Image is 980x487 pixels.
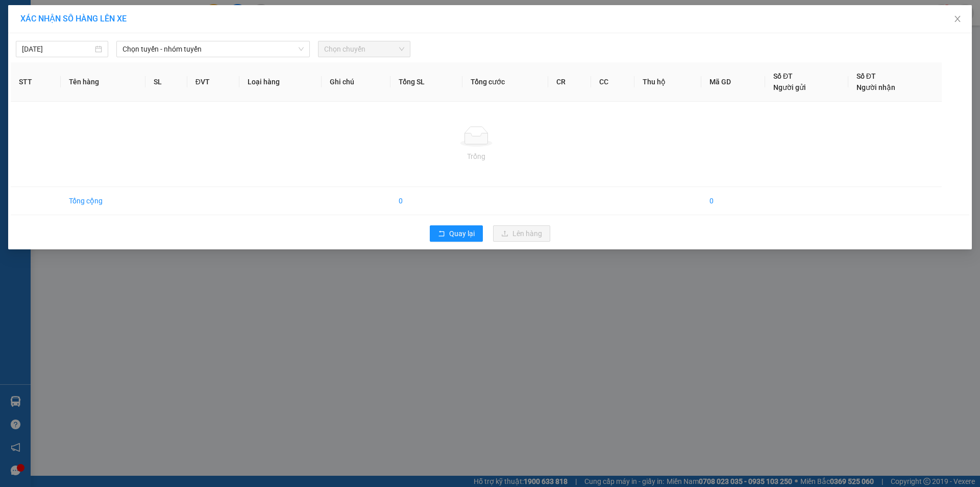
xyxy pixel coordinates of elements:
span: down [298,46,304,52]
div: Trống [19,151,934,162]
th: Tên hàng [61,62,145,102]
span: Chọn chuyến [324,41,404,57]
th: ĐVT [187,62,239,102]
th: Thu hộ [634,62,701,102]
button: uploadLên hàng [493,225,550,242]
span: rollback [438,230,445,238]
div: 0789387314 [97,44,201,58]
th: CC [591,62,634,102]
td: 0 [390,187,462,215]
td: Tổng cộng [61,187,145,215]
span: Người gửi [773,83,806,91]
div: 0909391200 [9,45,90,60]
th: STT [11,62,61,102]
th: Tổng cước [462,62,548,102]
span: Nhận: [97,9,122,19]
span: DĐ: [9,65,23,76]
button: rollbackQuay lại [430,225,483,242]
td: 0 [701,187,765,215]
th: Mã GD [701,62,765,102]
div: ANH BÌNH [97,32,201,44]
input: 15/10/2025 [22,43,93,55]
span: Số ĐT [773,72,793,80]
span: XÁC NHẬN SỐ HÀNG LÊN XE [20,14,127,24]
th: Ghi chú [322,62,391,102]
span: Chọn tuyến - nhóm tuyến [122,41,304,57]
th: Loại hàng [239,62,322,102]
span: close [953,15,962,23]
span: Người nhận [856,83,895,91]
th: SL [145,62,187,102]
span: Số ĐT [856,72,876,80]
span: CF PHA MÁY ĐẦU CAO TỐC [9,60,77,113]
span: Gửi: [9,10,24,20]
div: BX [PERSON_NAME] [9,9,90,33]
div: [PERSON_NAME] [9,33,90,45]
span: Quay lại [449,228,475,239]
button: Close [943,5,972,34]
th: CR [548,62,592,102]
div: [GEOGRAPHIC_DATA] [97,9,201,32]
th: Tổng SL [390,62,462,102]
